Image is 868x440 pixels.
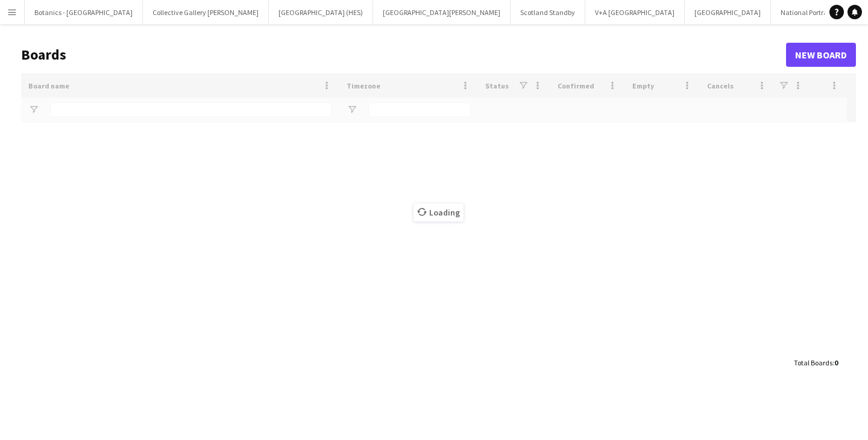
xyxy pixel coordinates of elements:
[373,1,511,24] button: [GEOGRAPHIC_DATA][PERSON_NAME]
[834,358,838,367] span: 0
[585,1,685,24] button: V+A [GEOGRAPHIC_DATA]
[794,351,838,374] div: :
[685,1,771,24] button: [GEOGRAPHIC_DATA]
[511,1,585,24] button: Scotland Standby
[786,43,856,67] a: New Board
[414,203,464,222] span: Loading
[269,1,373,24] button: [GEOGRAPHIC_DATA] (HES)
[25,1,143,24] button: Botanics - [GEOGRAPHIC_DATA]
[143,1,269,24] button: Collective Gallery [PERSON_NAME]
[794,358,832,367] span: Total Boards
[21,46,786,64] h1: Boards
